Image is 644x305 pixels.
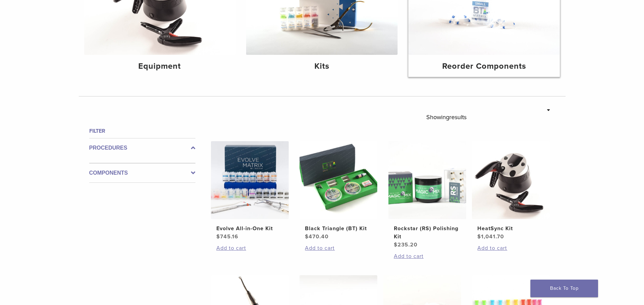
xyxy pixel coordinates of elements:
img: Rockstar (RS) Polishing Kit [388,141,466,219]
img: HeatSync Kit [472,141,550,219]
h4: Equipment [90,60,230,72]
h2: Black Triangle (BT) Kit [305,224,372,233]
h2: Rockstar (RS) Polishing Kit [394,224,461,241]
a: Evolve All-in-One KitEvolve All-in-One Kit $745.16 [211,141,289,241]
h4: Filter [89,127,195,135]
bdi: 235.20 [394,241,418,248]
img: Evolve All-in-One Kit [211,141,289,219]
a: Add to cart: “Evolve All-in-One Kit” [216,244,283,252]
bdi: 745.16 [216,233,238,240]
a: Add to cart: “HeatSync Kit” [477,244,544,252]
h4: Reorder Components [414,60,554,72]
a: HeatSync KitHeatSync Kit $1,041.70 [472,141,550,241]
a: Black Triangle (BT) KitBlack Triangle (BT) Kit $470.40 [299,141,378,241]
p: Showing results [426,110,467,124]
h4: Kits [252,60,392,72]
h2: Evolve All-in-One Kit [216,224,283,233]
label: Components [89,169,195,177]
label: Procedures [89,144,195,152]
span: $ [477,233,481,240]
a: Add to cart: “Black Triangle (BT) Kit” [305,244,372,252]
span: $ [394,241,398,248]
img: Black Triangle (BT) Kit [300,141,377,219]
a: Back To Top [530,280,598,297]
span: $ [216,233,220,240]
a: Add to cart: “Rockstar (RS) Polishing Kit” [394,252,461,260]
h2: HeatSync Kit [477,224,544,233]
bdi: 1,041.70 [477,233,504,240]
bdi: 470.40 [305,233,329,240]
span: $ [305,233,309,240]
a: Rockstar (RS) Polishing KitRockstar (RS) Polishing Kit $235.20 [388,141,467,249]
